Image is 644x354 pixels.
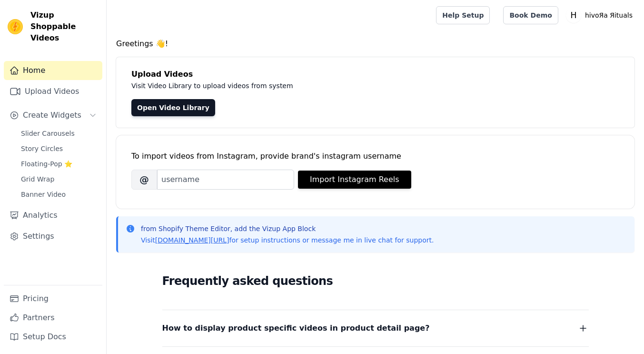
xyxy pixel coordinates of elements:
[8,19,23,34] img: Vizup
[436,6,490,24] a: Help Setup
[157,170,294,190] input: username
[131,80,558,91] p: Visit Video Library to upload videos from system
[4,61,102,80] a: Home
[21,159,72,169] span: Floating-Pop ⭐
[4,289,102,308] a: Pricing
[4,327,102,346] a: Setup Docs
[4,227,102,246] a: Settings
[23,110,81,121] span: Create Widgets
[131,69,619,80] h4: Upload Videos
[162,322,430,335] span: How to display product specific videos in product detail page?
[131,170,157,190] span: @
[21,144,63,153] span: Story Circles
[4,106,102,125] button: Create Widgets
[30,10,99,44] span: Vizup Shoppable Videos
[581,7,636,24] p: hivoЯa Яituals
[4,82,102,101] a: Upload Videos
[4,206,102,225] a: Analytics
[570,10,576,20] text: H
[566,7,636,24] button: H hivoЯa Яituals
[15,157,102,171] a: Floating-Pop ⭐
[131,151,619,162] div: To import videos from Instagram, provide brand's instagram username
[155,236,229,244] a: [DOMAIN_NAME][URL]
[15,172,102,186] a: Grid Wrap
[141,224,434,233] p: from Shopify Theme Editor, add the Vizup App Block
[141,235,434,245] p: Visit for setup instructions or message me in live chat for support.
[15,127,102,140] a: Slider Carousels
[162,272,589,291] h2: Frequently asked questions
[21,129,75,138] span: Slider Carousels
[15,188,102,201] a: Banner Video
[21,190,66,199] span: Banner Video
[298,171,411,189] button: Import Instagram Reels
[131,99,215,116] a: Open Video Library
[21,174,54,184] span: Grid Wrap
[503,6,558,24] a: Book Demo
[15,142,102,155] a: Story Circles
[4,308,102,327] a: Partners
[162,322,589,335] button: How to display product specific videos in product detail page?
[116,38,634,50] h4: Greetings 👋!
